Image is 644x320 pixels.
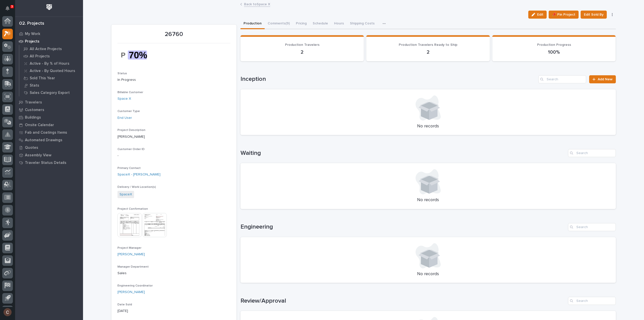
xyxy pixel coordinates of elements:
[15,114,83,121] a: Buildings
[15,106,83,114] a: Customers
[19,60,83,67] a: Active - By % of Hours
[240,150,566,157] h1: Waiting
[117,167,141,170] span: Primary Contact
[117,134,230,139] p: [PERSON_NAME]
[19,53,83,60] a: All Projects
[117,308,230,314] p: [DATE]
[19,89,83,96] a: Sales Category Export
[117,265,149,268] span: Manager Department
[498,49,610,55] p: 100%
[30,47,62,51] p: All Active Projects
[117,252,145,257] a: [PERSON_NAME]
[549,11,579,19] button: 📌 Pin Project
[19,75,83,82] a: Sold This Year
[372,49,484,55] p: 2
[117,246,141,250] span: Project Manager
[119,192,132,197] a: SpaceX
[568,297,616,305] input: Search
[552,12,575,18] span: 📌 Pin Project
[30,76,55,81] p: Sold This Year
[117,129,145,132] span: Project Description
[6,6,13,14] div: Notifications3
[117,172,160,177] a: SpaceX - [PERSON_NAME]
[244,1,270,7] a: Back toSpace X
[15,98,83,106] a: Travelers
[247,271,610,277] p: No records
[117,77,230,83] p: In Progress
[310,19,331,29] button: Schedule
[584,12,603,18] span: Edit Sold By
[30,91,70,95] p: Sales Category Export
[117,303,132,306] span: Date Sold
[15,30,83,38] a: My Work
[45,3,54,12] img: Workspace Logo
[15,151,83,159] a: Assembly View
[285,43,319,47] span: Production Travelers
[117,186,156,189] span: Delivery / Work Location(s)
[15,159,83,166] a: Traveler Status Details
[537,12,543,17] span: Edit
[117,284,153,287] span: Engineering Coordinator
[247,49,358,55] p: 2
[2,307,13,317] button: users-avatar
[30,83,39,88] p: Stats
[19,67,83,74] a: Active - By Quoted Hours
[117,207,148,210] span: Project Confirmation
[240,223,566,231] h1: Engineering
[11,5,13,8] p: 3
[117,271,230,276] p: Sales
[15,129,83,136] a: Fab and Coatings Items
[25,115,41,120] p: Buildings
[15,38,83,45] a: Projects
[117,46,155,64] img: NHyqPs7xlkUQ_Wp2mt86G1LulznzEuHGMVBeRyOXpYg
[399,43,457,47] span: Production Travelers Ready to Ship
[240,297,566,305] h1: Review/Approval
[117,148,145,151] span: Customer Order ID
[117,96,131,101] a: Space X
[117,115,132,121] a: End User
[265,19,293,29] button: Comments (9)
[30,61,69,66] p: Active - By % of Hours
[589,75,616,83] a: Add New
[117,91,143,94] span: Billable Customer
[25,123,54,127] p: Onsite Calendar
[247,197,610,203] p: No records
[19,45,83,52] a: All Active Projects
[331,19,347,29] button: Hours
[598,78,613,81] span: Add New
[19,82,83,89] a: Stats
[117,72,127,75] span: Status
[117,31,230,38] p: 26760
[25,130,67,135] p: Fab and Coatings Items
[2,3,13,14] button: Notifications
[25,146,38,150] p: Quotes
[247,124,610,129] p: No records
[19,21,44,26] div: 02. Projects
[25,138,62,143] p: Automated Drawings
[568,223,616,231] input: Search
[538,75,586,83] input: Search
[15,136,83,144] a: Automated Drawings
[25,108,44,112] p: Customers
[30,69,75,73] p: Active - By Quoted Hours
[240,76,537,83] h1: Inception
[25,32,40,36] p: My Work
[25,100,42,105] p: Travelers
[117,290,145,295] a: [PERSON_NAME]
[347,19,378,29] button: Shipping Costs
[568,149,616,157] input: Search
[25,161,66,165] p: Traveler Status Details
[537,43,571,47] span: Production Progress
[15,144,83,151] a: Quotes
[30,54,50,59] p: All Projects
[117,153,230,158] p: -
[581,11,607,19] button: Edit Sold By
[528,11,547,19] button: Edit
[240,19,265,29] button: Production
[15,121,83,129] a: Onsite Calendar
[293,19,310,29] button: Pricing
[25,39,39,44] p: Projects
